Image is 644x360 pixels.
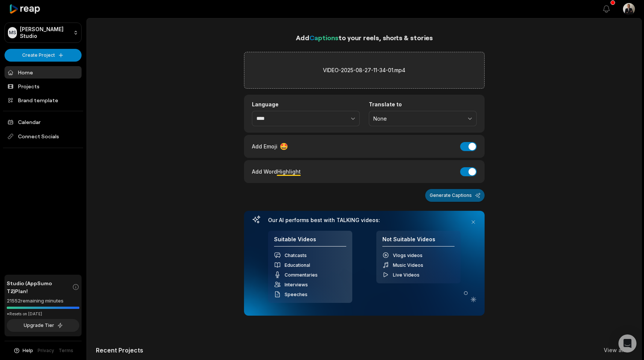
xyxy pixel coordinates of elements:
[369,111,477,127] button: None
[382,236,455,247] h4: Not Suitable Videos
[7,311,79,317] div: *Resets on [DATE]
[96,346,143,354] h2: Recent Projects
[323,66,405,75] label: VIDEO-2025-08-27-11-34-01.mp4
[5,80,82,92] a: Projects
[252,166,301,177] div: Add Word
[280,141,288,151] span: 🤩
[7,297,79,305] div: 21552 remaining minutes
[393,272,420,278] span: Live Videos
[7,279,72,295] span: Studio (AppSumo T2) Plan!
[244,32,485,43] h1: Add to your reels, shorts & stories
[285,272,318,278] span: Commentaries
[5,66,82,79] a: Home
[5,49,82,62] button: Create Project
[5,94,82,106] a: Brand template
[393,253,423,258] span: Vlogs videos
[7,319,79,332] button: Upgrade Tier
[38,347,54,354] a: Privacy
[268,217,461,224] h3: Our AI performs best with TALKING videos:
[59,347,73,354] a: Terms
[618,334,636,352] div: Open Intercom Messenger
[285,253,307,258] span: Chatcasts
[252,101,360,108] label: Language
[277,168,301,175] span: Highlight
[274,236,346,247] h4: Suitable Videos
[5,130,82,143] span: Connect Socials
[285,282,308,287] span: Interviews
[23,347,33,354] span: Help
[5,116,82,128] a: Calendar
[285,262,310,268] span: Educational
[393,262,423,268] span: Music Videos
[252,142,277,150] span: Add Emoji
[13,347,33,354] button: Help
[373,115,462,122] span: None
[20,26,70,39] p: [PERSON_NAME] Studio
[369,101,477,108] label: Translate to
[425,189,485,202] button: Generate Captions
[8,27,17,38] div: MS
[285,292,308,297] span: Speeches
[309,33,338,42] span: Captions
[604,346,625,354] a: View all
